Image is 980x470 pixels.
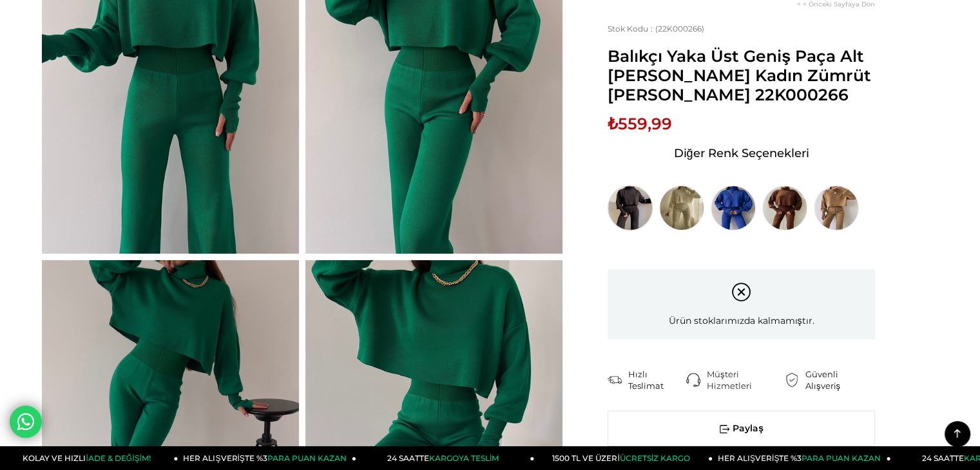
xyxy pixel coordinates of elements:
span: PARA PUAN KAZAN [267,453,347,463]
img: Balıkçı Yaka Üst Geniş Paça Alt London Kadın Kahve Triko Takım 22K000266 [762,185,807,230]
span: PARA PUAN KAZAN [802,453,881,463]
a: 1500 TL VE ÜZERİÜCRETSİZ KARGO [535,446,713,470]
img: shipping.png [608,373,622,387]
span: Stok Kodu [608,24,655,33]
span: ₺559,99 [608,114,672,133]
span: Paylaş [608,411,874,446]
img: Balıkçı Yaka Üst Geniş Paça Alt London Kadın Siyah Triko Takım 22K000266 [608,185,653,230]
a: HER ALIŞVERİŞTE %3PARA PUAN KAZAN [178,446,357,470]
span: Diğer Renk Seçenekleri [673,143,809,164]
a: HER ALIŞVERİŞTE %3PARA PUAN KAZAN [713,446,891,470]
img: Balıkçı Yaka Üst Geniş Paça Alt London Kadın Ekru Triko Takım 22K000266 [659,185,704,230]
img: security.png [785,373,799,387]
a: 24 SAATTEKARGOYA TESLİM [356,446,535,470]
div: Müşteri Hizmetleri [707,368,785,391]
span: Balıkçı Yaka Üst Geniş Paça Alt [PERSON_NAME] Kadın Zümrüt [PERSON_NAME] 22K000266 [608,46,875,104]
img: call-center.png [686,373,700,387]
div: Güvenli Alışveriş [805,368,875,391]
img: Balıkçı Yaka Üst Geniş Paça Alt London Kadın Saks Triko Takım 22K000266 [711,185,756,230]
img: Balıkçı Yaka Üst Geniş Paça Alt London Kadın Vizon Triko Takım 22K000266 [814,185,859,230]
div: Hızlı Teslimat [628,368,686,391]
span: ÜCRETSİZ KARGO [620,453,690,463]
span: İADE & DEĞİŞİM! [86,453,150,463]
span: KARGOYA TESLİM [429,453,499,463]
span: (22K000266) [608,24,704,33]
div: Ürün stoklarımızda kalmamıştır. [608,269,875,339]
